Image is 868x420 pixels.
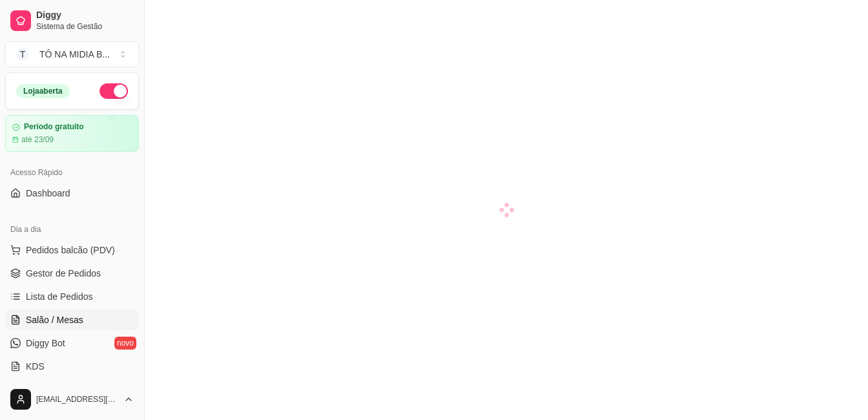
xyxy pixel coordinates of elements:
button: Select a team [5,41,139,67]
span: Salão / Mesas [26,313,83,326]
span: Pedidos balcão (PDV) [26,244,115,257]
button: Pedidos balcão (PDV) [5,240,139,260]
div: Acesso Rápido [5,162,139,183]
a: DiggySistema de Gestão [5,5,139,36]
article: Período gratuito [24,122,84,132]
a: Gestor de Pedidos [5,263,139,284]
a: Período gratuitoaté 23/09 [5,115,139,152]
a: Dashboard [5,183,139,204]
a: Diggy Botnovo [5,333,139,353]
button: [EMAIL_ADDRESS][DOMAIN_NAME] [5,384,139,415]
span: T [16,48,29,61]
span: Gestor de Pedidos [26,267,101,280]
article: até 23/09 [21,134,54,145]
span: Sistema de Gestão [36,21,134,32]
div: TÔ NA MIDIA B ... [39,48,110,61]
button: Alterar Status [100,83,128,99]
a: KDS [5,356,139,377]
div: Dia a dia [5,219,139,240]
span: [EMAIL_ADDRESS][DOMAIN_NAME] [36,394,118,404]
span: KDS [26,360,45,373]
span: Dashboard [26,187,70,200]
span: Diggy [36,10,134,21]
a: Lista de Pedidos [5,286,139,307]
div: Loja aberta [16,84,70,98]
span: Lista de Pedidos [26,290,93,303]
a: Salão / Mesas [5,310,139,330]
span: Diggy Bot [26,337,65,350]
